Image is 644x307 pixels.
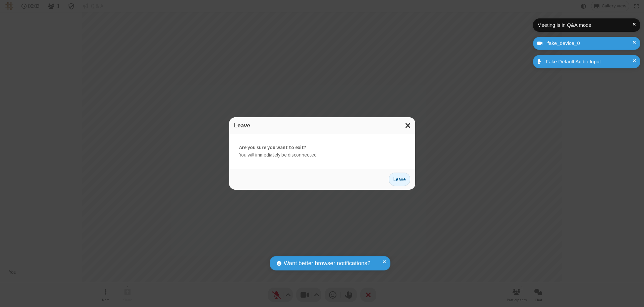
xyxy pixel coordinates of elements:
h3: Leave [234,122,410,129]
button: Leave [389,173,410,186]
div: fake_device_0 [545,40,635,47]
div: Meeting is in Q&A mode. [537,21,633,29]
div: Fake Default Audio Input [543,58,635,66]
button: Close modal [401,117,415,134]
span: Want better browser notifications? [284,259,370,268]
div: You will immediately be disconnected. [229,134,415,169]
strong: Are you sure you want to exit? [239,144,405,151]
